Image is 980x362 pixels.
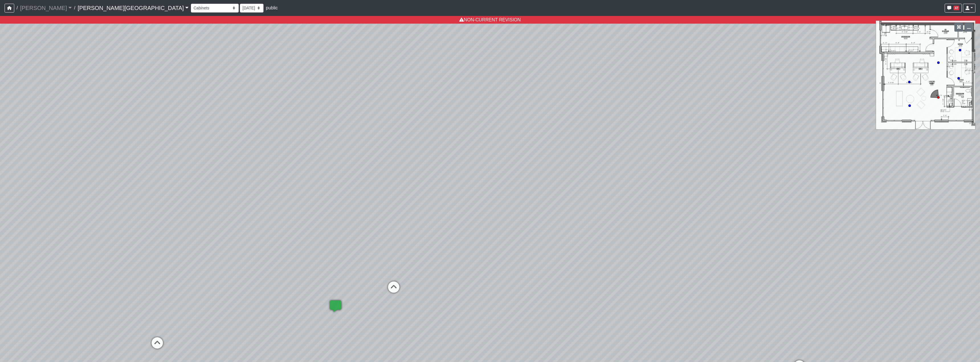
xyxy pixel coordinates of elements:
a: NON-CURRENT REVISION [459,17,521,22]
iframe: Ybug feedback widget [4,351,38,362]
span: public [266,5,278,10]
a: [PERSON_NAME][GEOGRAPHIC_DATA] [77,2,189,14]
span: 47 [954,6,959,10]
a: [PERSON_NAME] [20,2,72,14]
span: / [14,2,20,14]
span: / [72,2,77,14]
button: 47 [945,4,962,13]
